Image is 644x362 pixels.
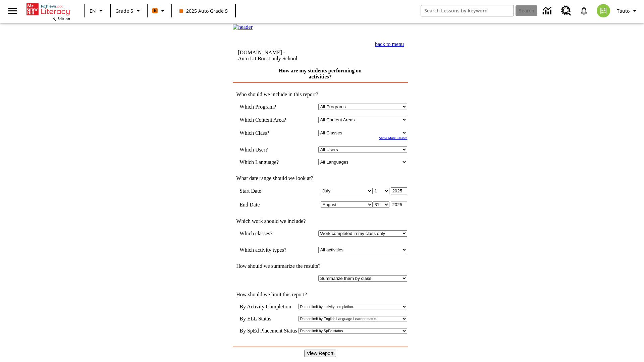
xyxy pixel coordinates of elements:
span: Grade 5 [115,7,133,14]
a: How are my students performing on activities? [279,68,362,79]
td: Which work should we include? [233,218,407,224]
a: Notifications [575,2,593,19]
td: Who should we include in this report? [233,92,407,98]
td: Start Date [239,187,296,194]
button: Boost Class color is orange. Change class color [150,5,169,17]
div: Home [26,2,70,21]
a: Show More Classes [379,136,408,140]
td: By SpEd Placement Status [239,328,297,334]
button: Profile/Settings [614,5,641,17]
span: NJ Edition [52,16,70,21]
span: 2025 Auto Grade 5 [179,7,228,14]
td: How should we summarize the results? [233,263,407,269]
a: Resource Center, Will open in new tab [557,2,575,20]
td: Which classes? [239,230,296,237]
button: Language: EN, Select a language [87,5,108,17]
input: View Report [304,350,336,357]
a: Data Center [539,2,557,20]
button: Open side menu [3,1,22,21]
td: [DOMAIN_NAME] - [238,50,340,62]
td: What date range should we look at? [233,175,407,181]
img: avatar image [597,4,610,17]
button: Grade: Grade 5, Select a grade [113,5,145,17]
img: header [233,24,253,30]
td: Which User? [239,146,296,153]
td: How should we limit this report? [233,292,407,298]
td: Which Class? [239,130,296,136]
span: B [154,6,157,15]
span: Tauto [617,7,630,14]
td: Which Language? [239,159,296,165]
nobr: Auto Lit Boost only School [238,56,297,61]
button: Select a new avatar [593,2,614,19]
td: By Activity Completion [239,304,297,310]
td: By ELL Status [239,316,297,322]
input: search field [421,5,514,16]
nobr: Which Content Area? [239,117,286,123]
td: Which Program? [239,104,296,110]
td: End Date [239,201,296,208]
a: back to menu [375,41,404,47]
span: EN [90,7,96,14]
td: Which activity types? [239,247,296,253]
